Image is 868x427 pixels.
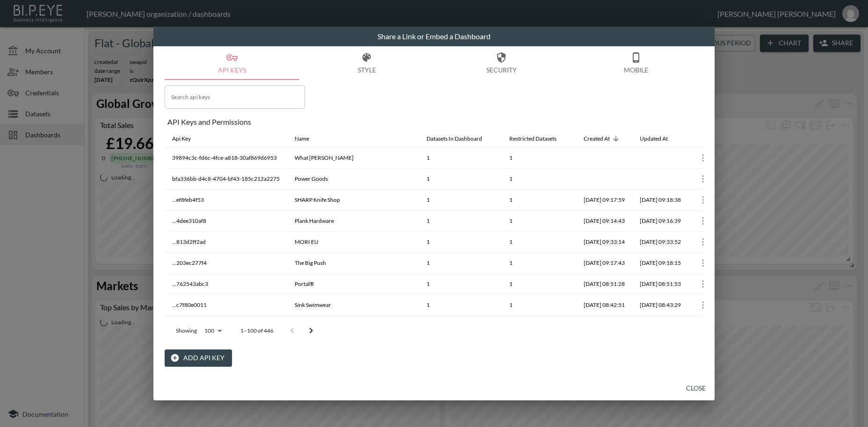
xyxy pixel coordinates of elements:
th: 1 [502,253,576,274]
th: {"key":null,"ref":null,"props":{"row":{"id":"e7184935-cdc4-4a31-8c01-a79bc0ad087c","apiKey":"...2... [688,253,718,274]
th: ...4dee310af8 [165,211,287,232]
button: Close [681,380,711,397]
div: Api Key [172,133,191,144]
span: Updated At [640,133,680,144]
th: 1 [502,274,576,295]
th: 1 [419,295,502,316]
p: 1–100 of 446 [240,327,274,334]
th: 2025-08-14, 09:16:39 [632,211,688,232]
th: MORI [287,316,419,337]
th: ...c7f80e0011 [165,295,287,316]
button: more [696,192,711,207]
button: more [696,235,711,249]
th: ...762543abc3 [165,274,287,295]
th: {"key":null,"ref":null,"props":{"row":{"id":"439e6959-55f1-4e76-9fc1-607afeee4c40","apiKey":"bfa3... [688,169,718,190]
th: 1 [419,190,502,211]
th: 1 [502,316,576,337]
th: 2025-08-13, 09:33:14 [576,232,632,253]
th: {"key":null,"ref":null,"props":{"row":{"id":"4866eaa7-5003-4285-8818-219d10529312","apiKey":"...8... [688,232,718,253]
h2: Share a Link or Embed a Dashboard [153,27,715,46]
th: 2025-08-14, 09:14:43 [576,211,632,232]
th: 39894c3c-fd6c-4fce-a818-30af869d6953 [165,148,287,169]
th: 2025-08-08, 08:51:28 [576,274,632,295]
div: Created At [584,133,610,144]
button: Add API Key [165,349,232,367]
button: more [696,256,711,270]
span: Name [295,133,321,144]
th: 1 [502,190,576,211]
button: Go to next page [302,321,320,340]
p: Showing [176,327,197,334]
th: {"key":null,"ref":null,"props":{"row":{"id":"06caa4dc-0551-445a-8e37-92d901fcedce","apiKey":"...7... [688,274,718,295]
th: 1 [419,211,502,232]
th: MORI EU [287,232,419,253]
div: Updated At [640,133,668,144]
th: Portal® [287,274,419,295]
th: 2025-08-08, 08:42:04 [576,316,632,337]
th: ...b3e90885d8 [165,316,287,337]
th: {"key":null,"ref":null,"props":{"row":{"id":"47750311-6a34-485f-bedc-010ccc6a6afe","apiKey":"3989... [688,148,718,169]
th: {"key":null,"ref":null,"props":{"row":{"id":"9b9d6ad4-00c8-4dde-9893-e5d86ed068b5","apiKey":"...b... [688,316,718,337]
th: 1 [419,169,502,190]
th: 1 [502,211,576,232]
span: Restricted Datasets [509,133,569,144]
th: 2025-08-14, 09:17:59 [576,190,632,211]
th: ...203ec277f4 [165,253,287,274]
th: 2025-08-08, 08:51:53 [632,274,688,295]
th: 2025-08-12, 09:17:43 [576,253,632,274]
th: {"key":null,"ref":null,"props":{"row":{"id":"eccedb91-efe5-4e30-a46b-3ab6ce24a49f","apiKey":"...4... [688,211,718,232]
div: Restricted Datasets [509,133,557,144]
th: Sink Swimwear [287,295,419,316]
span: Datasets In Dashboard [427,133,494,144]
button: more [696,298,711,313]
button: more [696,150,711,165]
div: 100 [201,325,225,337]
th: {"key":null,"ref":null,"props":{"row":{"id":"b3268936-6d8d-4570-b6d5-2f81b243d8ae","apiKey":"...c... [688,295,718,316]
th: 1 [419,253,502,274]
th: 2025-08-13, 09:33:52 [632,232,688,253]
th: ...ef8feb4f53 [165,190,287,211]
button: more [696,277,711,292]
th: 2025-08-08, 08:42:51 [576,295,632,316]
th: 1 [502,232,576,253]
div: Name [295,133,309,144]
button: more [696,213,711,228]
button: Mobile [569,46,703,80]
span: Created At [584,133,622,144]
button: more [696,171,711,186]
button: Security [434,46,569,80]
th: Power Goods [287,169,419,190]
div: API Keys and Permissions [167,117,703,126]
th: What Katie Did [287,148,419,169]
th: 1 [419,316,502,337]
th: 1 [419,232,502,253]
th: {"key":null,"ref":null,"props":{"row":{"id":"a79d0df9-dd09-4f10-91eb-0a906807e160","apiKey":"...e... [688,190,718,211]
th: ...813d2ff2ad [165,232,287,253]
span: Api Key [172,133,203,144]
th: 2025-08-08, 08:42:34 [632,316,688,337]
th: 2025-08-14, 09:18:38 [632,190,688,211]
th: 1 [502,169,576,190]
th: SHARP Knife Shop [287,190,419,211]
button: Style [299,46,434,80]
th: 1 [419,274,502,295]
div: Datasets In Dashboard [427,133,482,144]
th: 1 [502,148,576,169]
th: 1 [502,295,576,316]
th: 1 [419,148,502,169]
th: Plank Hardware [287,211,419,232]
th: 2025-08-08, 08:43:29 [632,295,688,316]
button: API Keys [165,46,299,80]
th: 2025-08-12, 09:18:15 [632,253,688,274]
th: bfa336bb-d4c8-4704-bf43-185c212a2275 [165,169,287,190]
th: The Big Push [287,253,419,274]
